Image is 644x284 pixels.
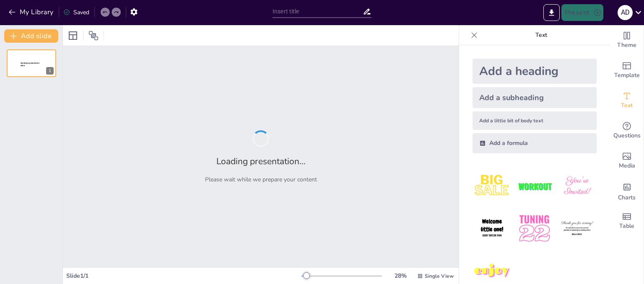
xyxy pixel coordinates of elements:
img: 5.jpeg [515,209,554,248]
span: Questions [613,131,641,140]
h2: Loading presentation... [216,155,306,167]
span: Theme [617,41,636,50]
img: 1.jpeg [473,167,512,206]
span: Sendsteps presentation editor [21,62,39,67]
span: Table [619,222,634,231]
div: 1 [46,67,54,75]
button: Present [561,4,603,21]
div: Add a table [610,206,644,236]
div: 1 [7,49,56,77]
img: 3.jpeg [558,167,597,206]
img: 4.jpeg [473,209,512,248]
p: Text [481,25,602,45]
div: Get real-time input from your audience [610,116,644,146]
button: Add slide [4,29,58,43]
img: 6.jpeg [558,209,597,248]
div: Change the overall theme [610,25,644,55]
div: Add text boxes [610,85,644,116]
button: A D [618,4,633,21]
img: 2.jpeg [515,167,554,206]
div: Saved [63,8,89,16]
span: Template [614,71,640,80]
div: Add a little bit of body text [473,111,597,130]
div: Layout [66,29,80,42]
span: Position [88,31,99,41]
p: Please wait while we prepare your content [205,176,317,183]
span: Text [621,101,633,110]
div: Slide 1 / 1 [66,272,301,280]
div: Add charts and graphs [610,176,644,206]
div: Add a formula [473,133,597,153]
input: Insert title [273,5,363,18]
div: Add a subheading [473,87,597,108]
div: Add images, graphics, shapes or video [610,146,644,176]
span: Single View [425,273,454,279]
div: Add ready made slides [610,55,644,85]
div: 28 % [390,272,410,280]
div: A D [618,5,633,20]
button: Export to PowerPoint [543,4,560,21]
div: Add a heading [473,59,597,84]
span: Charts [618,193,636,202]
span: Media [619,161,635,170]
button: My Library [6,5,57,19]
